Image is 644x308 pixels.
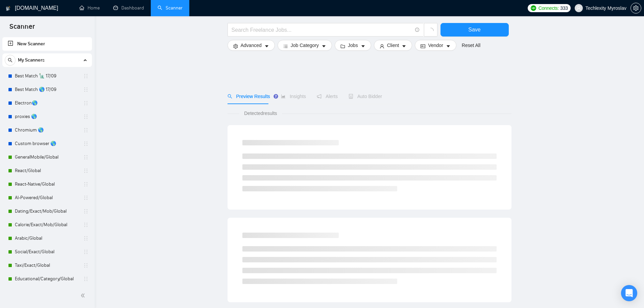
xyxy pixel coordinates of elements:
span: Auto Bidder [349,94,382,99]
div: Open Intercom Messenger [621,285,637,301]
a: GeneralMobile/Global [15,150,79,164]
a: dashboardDashboard [113,5,144,11]
span: holder [83,155,89,160]
span: idcard [421,44,425,49]
span: bars [283,44,288,49]
button: setting [630,3,641,14]
span: search [228,94,232,99]
span: caret-down [402,44,406,49]
span: My Scanners [18,53,45,67]
span: Vendor [428,42,443,49]
button: search [5,55,16,66]
span: holder [83,263,89,268]
span: Scanner [4,22,40,36]
button: folderJobscaret-down [335,40,371,51]
a: searchScanner [158,5,183,11]
span: Preview Results [228,94,270,99]
a: Educational/Category/Global [15,272,79,286]
img: logo [6,3,10,14]
span: holder [83,168,89,173]
a: setting [630,5,641,11]
span: 333 [560,4,568,12]
a: New Scanner [8,37,87,51]
span: info-circle [415,28,420,32]
span: caret-down [446,44,451,49]
span: holder [83,182,89,187]
span: user [576,6,581,10]
a: Best Match 🗽 17/09 [15,69,79,83]
img: upwork-logo.png [531,5,536,11]
span: caret-down [321,44,326,49]
span: holder [83,195,89,200]
span: holder [83,222,89,228]
button: userClientcaret-down [374,40,412,51]
span: Advanced [241,42,262,49]
span: holder [83,87,89,92]
span: Jobs [348,42,358,49]
span: caret-down [361,44,365,49]
span: holder [83,73,89,79]
a: React-Native/Global [15,177,79,191]
span: holder [83,249,89,255]
div: Tooltip anchor [273,93,279,99]
span: folder [340,44,345,49]
span: Job Category [291,42,319,49]
span: holder [83,209,89,214]
span: robot [349,94,353,99]
span: double-left [80,292,87,299]
span: holder [83,236,89,241]
span: Connects: [539,4,559,12]
span: Alerts [317,94,338,99]
span: notification [317,94,321,99]
span: Insights [281,94,306,99]
span: holder [83,276,89,282]
li: New Scanner [2,37,92,51]
span: Client [387,42,399,49]
button: idcardVendorcaret-down [415,40,456,51]
a: AI-Powered/Global [15,191,79,205]
span: setting [233,44,238,49]
span: holder [83,114,89,119]
a: Calorie/Exact/Mob/Global [15,218,79,232]
a: Arabic/Global [15,232,79,245]
a: Electron🌎 [15,96,79,110]
span: search [5,58,15,63]
span: holder [83,141,89,146]
a: Chromium 🌎 [15,123,79,137]
button: Save [440,23,509,37]
span: caret-down [264,44,269,49]
a: Dating/Exact/Mob/Global [15,205,79,218]
button: barsJob Categorycaret-down [278,40,332,51]
span: Detected results [239,110,282,117]
a: Custom browser 🌎 [15,137,79,150]
span: Save [468,25,480,34]
a: homeHome [79,5,100,11]
span: user [380,44,384,49]
input: Search Freelance Jobs... [232,26,412,34]
a: Social/Exact/Global [15,245,79,259]
a: Taxi/Exact/Global [15,259,79,272]
a: proxies 🌎 [15,110,79,123]
span: holder [83,127,89,133]
a: React/Global [15,164,79,177]
span: loading [428,28,434,34]
a: Best Match 🌎 17/09 [15,83,79,96]
span: area-chart [281,94,286,99]
button: settingAdvancedcaret-down [228,40,275,51]
a: Reset All [462,42,480,49]
span: holder [83,100,89,106]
